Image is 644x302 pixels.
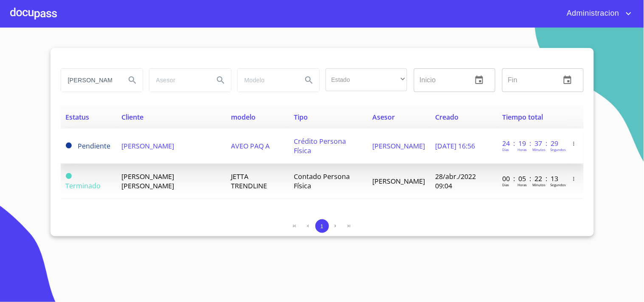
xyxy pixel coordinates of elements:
span: 1 [321,223,323,229]
span: JETTA TRENDLINE [231,172,267,190]
p: Segundos [550,182,566,187]
p: Minutos [532,182,546,187]
p: Minutos [532,147,546,152]
button: Search [211,70,231,90]
button: 1 [315,219,329,233]
span: Tiempo total [502,112,543,122]
p: 00 : 05 : 22 : 13 [502,174,560,183]
span: Pendiente [66,143,72,148]
p: Dias [502,147,509,152]
span: [PERSON_NAME] [121,141,174,151]
p: Dias [502,182,509,187]
span: [DATE] 16:56 [436,141,475,151]
span: Creado [436,112,459,122]
input: search [238,69,295,92]
span: Contado Persona Física [294,172,350,190]
p: 24 : 19 : 37 : 29 [502,139,560,148]
span: Pendiente [78,141,111,151]
span: Administracion [560,7,624,20]
span: Cliente [121,112,143,122]
span: modelo [231,112,256,122]
span: Estatus [66,112,90,122]
span: Crédito Persona Física [294,137,346,155]
span: [PERSON_NAME] [PERSON_NAME] [121,172,174,190]
input: search [61,69,119,92]
div: ​ [326,68,407,91]
p: Segundos [550,147,566,152]
p: Horas [517,182,527,187]
button: Search [122,70,143,90]
span: AVEO PAQ A [231,141,270,151]
button: Search [299,70,319,90]
input: search [149,69,207,92]
span: Terminado [66,173,72,179]
span: [PERSON_NAME] [373,141,425,151]
span: [PERSON_NAME] [373,176,425,186]
span: Asesor [373,112,395,122]
span: Terminado [66,181,101,190]
button: account of current user [560,7,634,20]
span: Tipo [294,112,308,122]
p: Horas [517,147,527,152]
span: 28/abr./2022 09:04 [436,172,476,190]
